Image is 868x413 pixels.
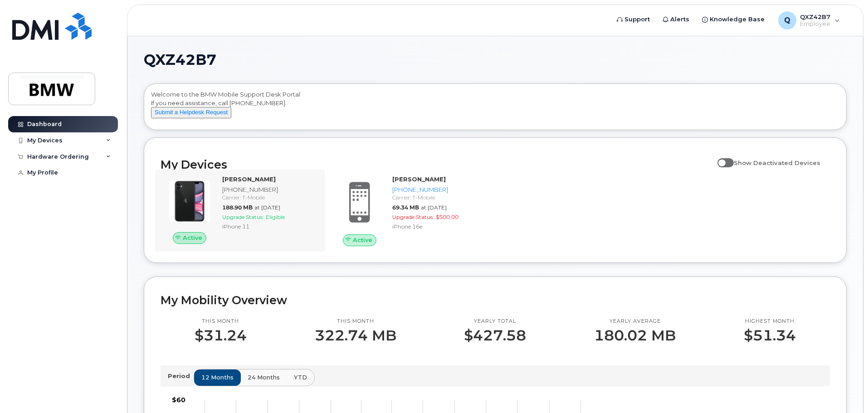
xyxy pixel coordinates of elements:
[168,372,194,380] p: Period
[392,194,486,201] div: Carrier: T-Mobile
[464,327,526,344] p: $427.58
[172,396,185,404] tspan: $60
[829,374,861,406] iframe: Messenger Launcher
[392,175,446,183] strong: [PERSON_NAME]
[315,318,396,325] p: This month
[248,373,280,382] span: 24 months
[594,327,676,344] p: 180.02 MB
[392,214,434,220] span: Upgrade Status:
[222,175,276,183] strong: [PERSON_NAME]
[222,194,316,201] div: Carrier: T-Mobile
[294,373,307,382] span: YTD
[392,223,486,230] div: iPhone 16e
[222,223,316,230] div: iPhone 11
[717,154,725,161] input: Show Deactivated Devices
[254,204,280,211] span: at [DATE]
[151,90,839,126] div: Welcome to the BMW Mobile Support Desk Portal If you need assistance, call [PHONE_NUMBER].
[151,108,231,116] a: Submit a Helpdesk Request
[144,53,216,67] span: QXZ42B7
[161,293,830,307] h2: My Mobility Overview
[161,158,713,171] h2: My Devices
[151,107,231,118] button: Submit a Helpdesk Request
[353,236,372,244] span: Active
[594,318,676,325] p: Yearly average
[331,175,490,246] a: Active[PERSON_NAME][PHONE_NUMBER]Carrier: T-Mobile69.34 MBat [DATE]Upgrade Status:$500.00iPhone 16e
[222,214,264,220] span: Upgrade Status:
[392,185,486,194] div: [PHONE_NUMBER]
[222,204,253,211] span: 188.90 MB
[315,327,396,344] p: 322.74 MB
[222,185,316,194] div: [PHONE_NUMBER]
[464,318,526,325] p: Yearly total
[744,318,796,325] p: Highest month
[161,175,320,244] a: Active[PERSON_NAME][PHONE_NUMBER]Carrier: T-Mobile188.90 MBat [DATE]Upgrade Status:EligibleiPhone 11
[195,318,247,325] p: This month
[421,204,447,211] span: at [DATE]
[195,327,247,344] p: $31.24
[392,204,419,211] span: 69.34 MB
[744,327,796,344] p: $51.34
[436,214,458,220] span: $500.00
[266,214,285,220] span: Eligible
[183,233,202,242] span: Active
[734,159,820,166] span: Show Deactivated Devices
[168,180,211,223] img: iPhone_11.jpg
